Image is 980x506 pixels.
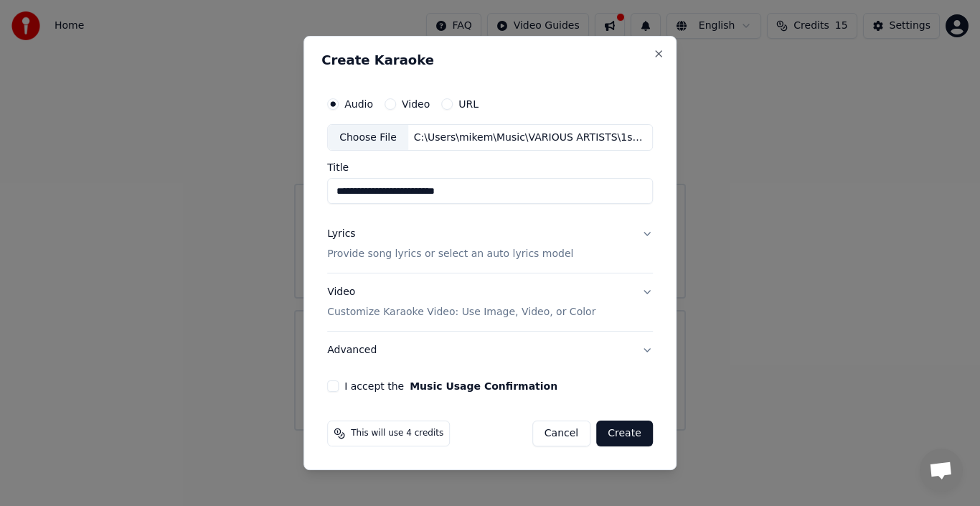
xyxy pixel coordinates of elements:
[351,428,443,439] span: This will use 4 credits
[402,99,430,109] label: Video
[328,125,408,151] div: Choose File
[327,163,653,173] label: Title
[327,216,653,273] button: LyricsProvide song lyrics or select an auto lyrics model
[344,99,373,109] label: Audio
[410,381,557,391] button: I accept the
[596,421,653,446] button: Create
[344,381,557,391] label: I accept the
[327,305,595,319] p: Customize Karaoke Video: Use Image, Video, or Color
[327,274,653,332] button: VideoCustomize Karaoke Video: Use Image, Video, or Color
[408,131,652,145] div: C:\Users\mikem\Music\VARIOUS ARTISTS\1st Time Ever Saw Your Face.mp3
[327,332,653,369] button: Advanced
[327,248,573,262] p: Provide song lyrics or select an auto lyrics model
[532,421,590,446] button: Cancel
[458,99,479,109] label: URL
[327,286,595,320] div: Video
[327,228,355,242] div: Lyrics
[321,54,659,67] h2: Create Karaoke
